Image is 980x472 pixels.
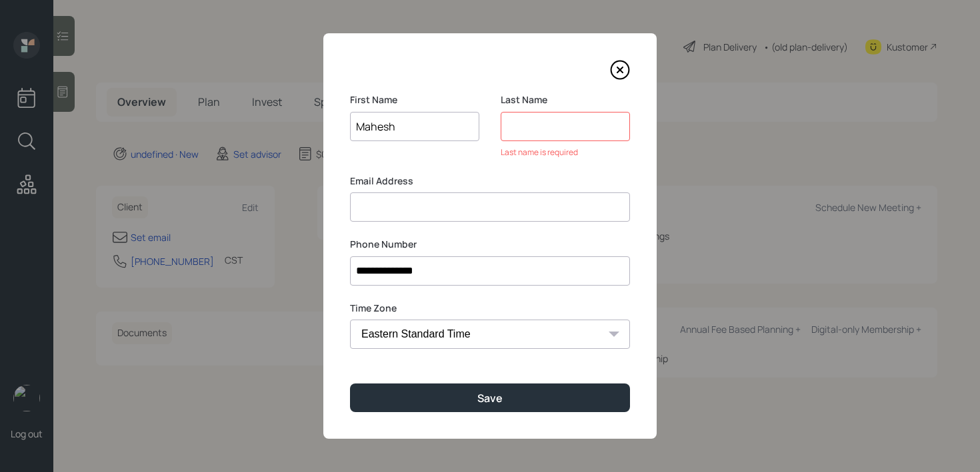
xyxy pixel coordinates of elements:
label: Email Address [350,174,630,188]
div: Last name is required [501,146,630,158]
div: Save [477,391,503,405]
label: Time Zone [350,302,630,315]
button: Save [350,383,630,412]
label: First Name [350,93,479,107]
label: Phone Number [350,238,630,251]
label: Last Name [501,93,630,107]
